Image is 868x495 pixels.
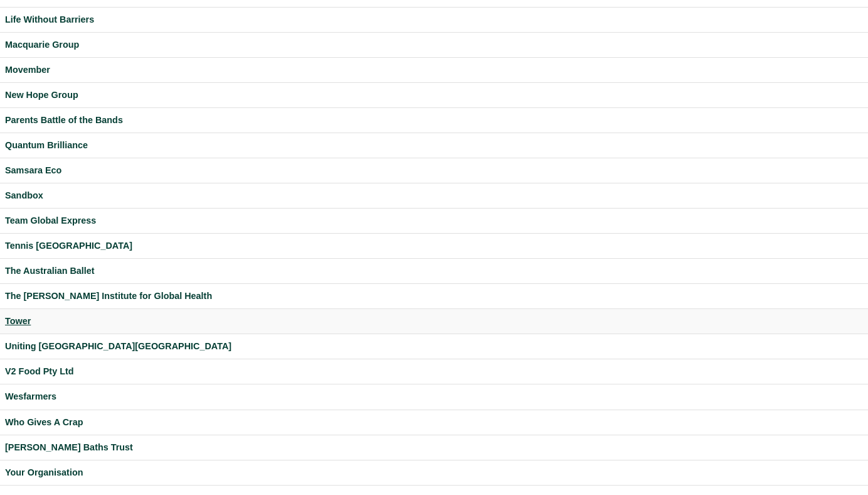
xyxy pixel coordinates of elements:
[5,13,863,27] a: Life Without Barriers
[5,440,863,455] a: [PERSON_NAME] Baths Trust
[5,339,863,354] a: Uniting [GEOGRAPHIC_DATA][GEOGRAPHIC_DATA]
[5,389,863,404] a: Wesfarmers
[5,113,863,128] a: Parents Battle of the Bands
[5,264,863,278] a: The Australian Ballet
[5,289,863,303] a: The [PERSON_NAME] Institute for Global Health
[5,465,863,480] a: Your Organisation
[5,415,863,430] a: Who Gives A Crap
[5,63,863,77] a: Movember
[5,188,863,203] a: Sandbox
[5,239,863,253] a: Tennis [GEOGRAPHIC_DATA]
[5,38,863,52] a: Macquarie Group
[5,214,863,228] a: Team Global Express
[5,138,863,153] a: Quantum Brilliance
[5,364,863,379] a: V2 Food Pty Ltd
[5,163,863,178] a: Samsara Eco
[5,314,863,329] a: Tower
[5,88,863,102] a: New Hope Group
